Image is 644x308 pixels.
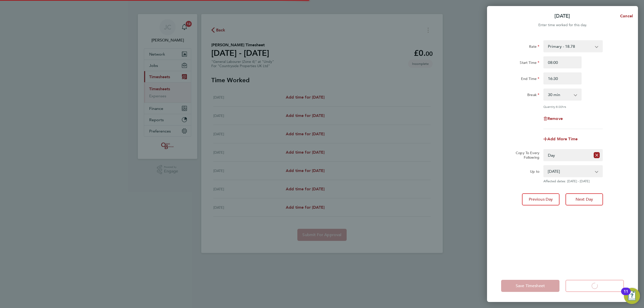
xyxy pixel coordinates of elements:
span: Affected dates: [DATE] - [DATE] [543,179,603,183]
button: Remove [543,117,563,121]
div: 11 [624,291,628,298]
span: Next Day [576,197,593,202]
button: Previous Day [522,193,559,205]
span: Remove [547,116,563,121]
span: Previous Day [529,197,553,202]
span: 8.00 [556,105,562,109]
button: Reset selection [594,150,600,161]
p: [DATE] [554,13,570,20]
input: E.g. 08:00 [543,56,582,68]
label: Start Time [520,60,539,66]
button: Next Day [566,193,603,205]
button: Open Resource Center, 11 new notifications [624,288,640,304]
input: E.g. 18:00 [543,72,582,84]
label: Rate [529,44,539,50]
div: Quantity: hrs [543,105,603,109]
span: Cancel [619,14,633,18]
div: Enter time worked for this day. [487,22,638,28]
button: Cancel [612,11,638,21]
label: Copy To Every Following [512,151,539,160]
label: Up to [530,169,539,175]
label: End Time [521,76,539,82]
label: Break [527,93,539,99]
span: Add More Time [547,137,578,141]
button: Add More Time [543,137,578,141]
